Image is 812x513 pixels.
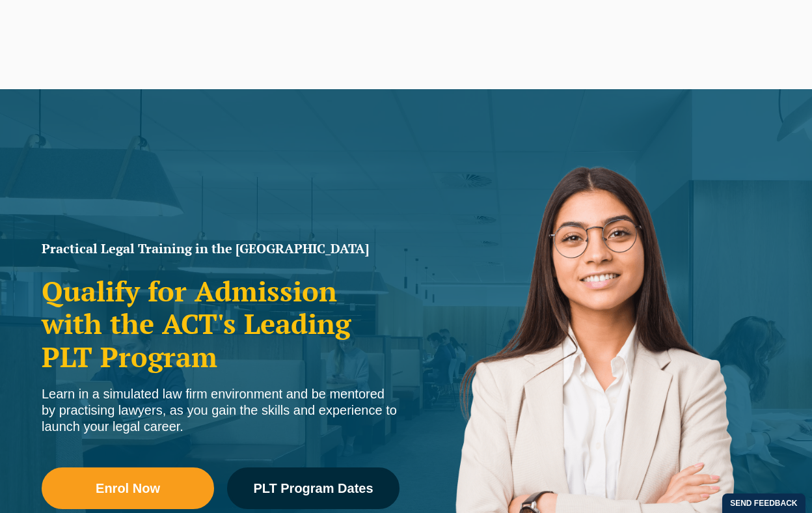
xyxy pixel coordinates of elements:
[227,467,399,509] a: PLT Program Dates
[42,242,399,255] h1: Practical Legal Training in the [GEOGRAPHIC_DATA]
[42,386,399,435] div: Learn in a simulated law firm environment and be mentored by practising lawyers, as you gain the ...
[253,482,373,495] span: PLT Program Dates
[96,482,160,495] span: Enrol Now
[42,467,214,509] a: Enrol Now
[42,275,399,373] h2: Qualify for Admission with the ACT's Leading PLT Program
